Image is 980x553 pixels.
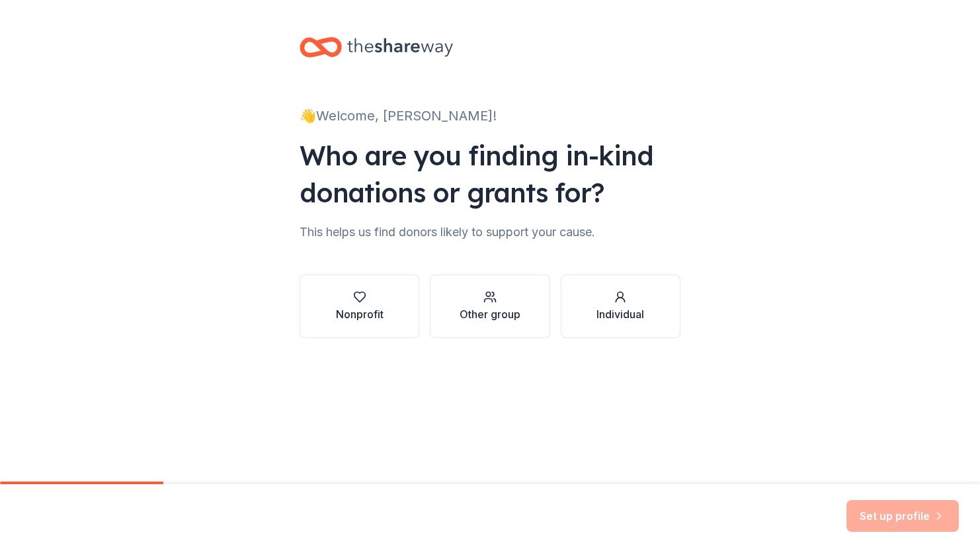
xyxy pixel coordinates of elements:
div: 👋 Welcome, [PERSON_NAME]! [300,105,680,126]
div: Other group [460,306,520,322]
button: Nonprofit [300,275,419,338]
button: Individual [561,275,680,338]
div: Who are you finding in-kind donations or grants for? [300,137,680,211]
button: Other group [430,275,550,338]
div: Individual [596,306,644,322]
div: This helps us find donors likely to support your cause. [300,222,680,243]
div: Nonprofit [336,306,384,322]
